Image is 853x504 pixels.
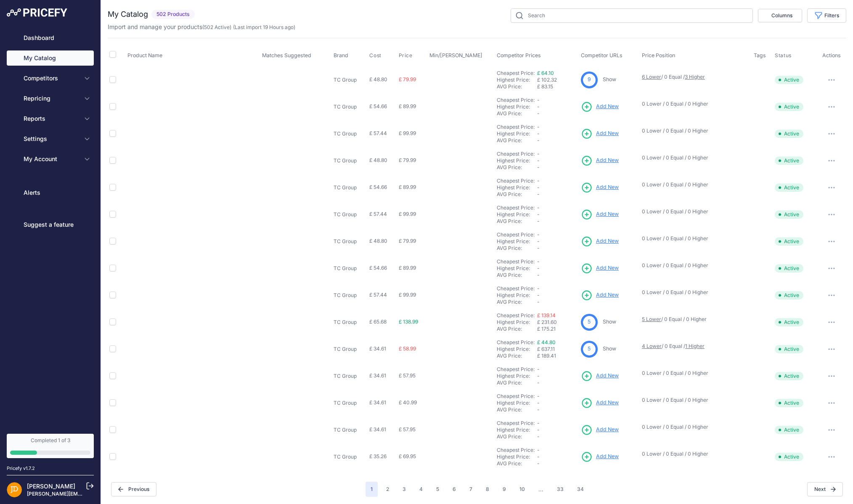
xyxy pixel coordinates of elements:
[642,343,745,350] p: / 0 Equal /
[497,70,535,76] a: Cheapest Price:
[537,312,556,318] a: £ 139.14
[642,127,745,134] p: 0 Lower / 0 Equal / 0 Higher
[642,451,745,457] p: 0 Lower / 0 Equal / 0 Higher
[7,91,94,106] button: Repricing
[366,482,378,497] span: 1
[369,318,387,325] span: £ 65.68
[334,103,366,110] p: TC Group
[537,285,540,292] span: -
[334,400,366,406] p: TC Group
[588,318,591,326] span: 5
[758,9,802,22] button: Columns
[369,345,386,352] span: £ 34.61
[497,77,537,83] div: Highest Price:
[497,299,537,305] div: AVG Price:
[775,103,803,111] span: Active
[334,292,366,299] p: TC Group
[7,185,94,200] a: Alerts
[399,76,416,82] span: £ 79.99
[233,24,295,30] span: (Last import 19 Hours ago)
[497,245,537,252] div: AVG Price:
[334,319,366,326] p: TC Group
[497,157,537,164] div: Highest Price:
[537,373,540,379] span: -
[334,77,366,83] p: TC Group
[399,318,418,325] span: £ 138.99
[581,209,619,220] a: Add New
[807,482,843,496] button: Next
[775,157,803,165] span: Active
[537,184,540,191] span: -
[498,482,511,497] button: Go to page 9
[497,52,541,58] span: Competitor Prices
[334,346,366,353] p: TC Group
[775,183,803,192] span: Active
[369,211,387,217] span: £ 57.44
[537,245,540,251] span: -
[537,204,540,211] span: -
[537,433,540,440] span: -
[369,372,386,379] span: £ 34.61
[596,130,619,138] span: Add New
[497,339,535,345] a: Cheapest Price:
[497,258,535,265] a: Cheapest Price:
[381,482,394,497] button: Go to page 2
[537,406,540,413] span: -
[27,483,75,490] a: [PERSON_NAME]
[497,191,537,198] div: AVG Price:
[397,482,411,497] button: Go to page 3
[775,76,803,84] span: Active
[7,71,94,86] button: Competitors
[369,52,381,59] span: Cost
[369,292,387,298] span: £ 57.44
[537,110,540,117] span: -
[775,399,803,407] span: Active
[369,76,387,82] span: £ 48.80
[151,10,195,19] span: 502 Products
[642,397,745,403] p: 0 Lower / 0 Equal / 0 Higher
[334,184,366,191] p: TC Group
[399,345,416,352] span: £ 58.99
[581,155,619,167] a: Add New
[399,453,416,459] span: £ 69.95
[334,373,366,379] p: TC Group
[596,291,619,299] span: Add New
[642,424,745,430] p: 0 Lower / 0 Equal / 0 Higher
[537,137,540,143] span: -
[7,151,94,167] button: My Account
[596,372,619,380] span: Add New
[108,8,148,20] h2: My Catalog
[369,238,387,244] span: £ 48.80
[685,74,705,80] a: 3 Higher
[642,235,745,242] p: 0 Lower / 0 Equal / 0 Higher
[581,128,619,140] a: Add New
[7,434,94,458] a: Completed 1 of 3
[497,420,535,426] a: Cheapest Price:
[537,238,540,244] span: -
[642,208,745,215] p: 0 Lower / 0 Equal / 0 Higher
[537,447,540,453] span: -
[7,50,94,66] a: My Catalog
[642,74,745,80] p: / 0 Equal /
[399,265,416,271] span: £ 89.99
[596,157,619,164] span: Add New
[399,184,416,190] span: £ 89.99
[399,399,417,406] span: £ 40.99
[537,83,577,90] div: £ 83.15
[537,258,540,265] span: -
[588,345,591,353] span: 5
[775,318,803,326] span: Active
[596,210,619,218] span: Add New
[581,52,623,58] span: Competitor URLs
[497,151,535,157] a: Cheapest Price:
[581,424,619,436] a: Add New
[537,292,540,298] span: -
[497,218,537,225] div: AVG Price:
[603,318,616,325] a: Show
[108,23,295,31] p: Import and manage your products
[334,52,348,58] span: Brand
[588,76,591,84] span: 9
[111,482,156,496] span: Previous
[537,379,540,386] span: -
[642,262,745,269] p: 0 Lower / 0 Equal / 0 Higher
